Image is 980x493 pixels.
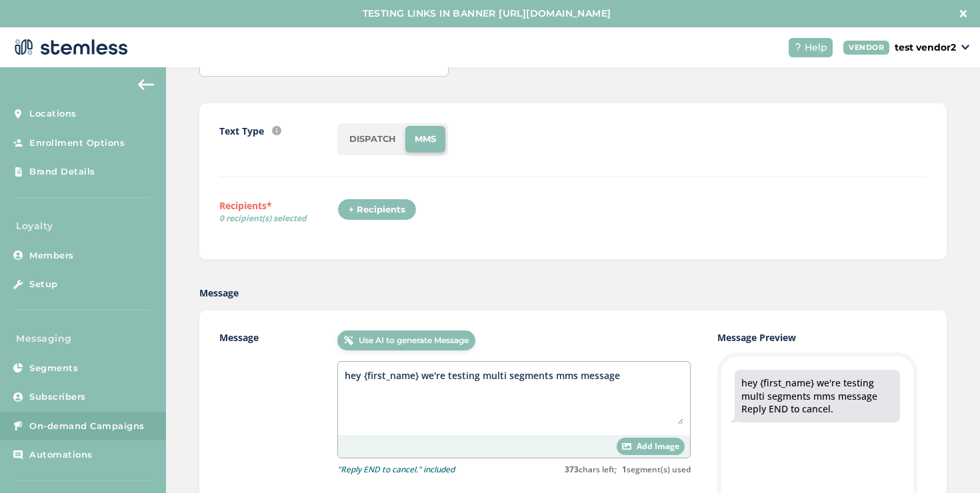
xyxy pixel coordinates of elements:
label: Message [199,286,239,300]
span: On-demand Campaigns [29,420,145,433]
p: "Reply END to cancel." included [337,464,455,476]
img: icon-info-236977d2.svg [272,126,281,135]
img: icon-arrow-back-accent-c549486e.svg [138,79,154,90]
img: logo-dark-0685b13c.svg [11,34,128,61]
li: DISPATCH [340,126,405,153]
span: Setup [29,278,58,291]
span: Enrollment Options [29,137,125,150]
label: Message Preview [717,330,927,344]
div: hey {first_name} we're testing multi segments mms message Reply END to cancel. [741,376,893,416]
span: Add Image [637,440,679,452]
img: icon_down-arrow-small-66adaf34.svg [961,45,969,50]
span: Use AI to generate Message [359,334,469,346]
span: Locations [29,107,77,121]
button: Use AI to generate Message [337,330,475,350]
label: Recipients* [219,199,337,229]
label: segment(s) used [622,464,691,476]
span: Brand Details [29,165,95,179]
span: Help [805,41,827,55]
span: Subscribers [29,390,86,404]
span: Members [29,249,74,262]
img: icon-close-white-1ed751a3.svg [960,10,967,17]
p: test vendor2 [895,41,956,55]
strong: 1 [622,464,627,475]
div: VENDOR [843,41,889,55]
label: Text Type [219,124,264,138]
img: icon-help-white-03924b79.svg [794,43,802,51]
span: 0 recipient(s) selected [219,213,337,225]
div: + Recipients [337,199,417,221]
label: TESTING LINKS IN BANNER [URL][DOMAIN_NAME] [13,7,960,21]
span: Segments [29,362,78,375]
label: chars left; [565,464,617,476]
span: Automations [29,448,93,462]
iframe: Chat Widget [913,429,980,493]
img: icon-image-white-304da26c.svg [622,443,631,450]
li: MMS [405,126,445,153]
strong: 373 [565,464,579,475]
